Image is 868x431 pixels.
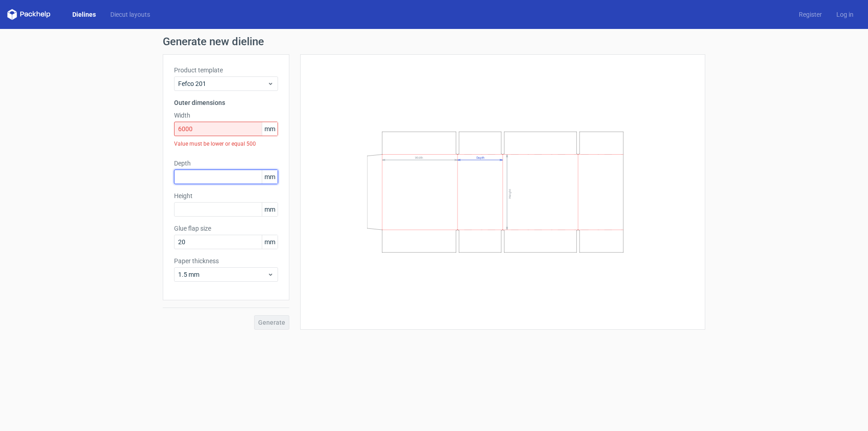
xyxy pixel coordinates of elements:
span: mm [262,122,278,136]
a: Dielines [65,10,103,19]
span: mm [262,235,278,249]
label: Width [174,111,278,120]
text: Depth [476,156,485,160]
span: mm [262,170,278,184]
label: Depth [174,159,278,168]
label: Height [174,191,278,200]
h3: Outer dimensions [174,98,278,107]
div: Value must be lower or equal 500 [174,136,278,152]
span: Fefco 201 [178,79,267,88]
a: Register [792,10,829,19]
span: 1.5 mm [178,270,267,279]
a: Diecut layouts [103,10,157,19]
label: Product template [174,66,278,75]
span: mm [262,203,278,216]
label: Glue flap size [174,224,278,233]
a: Log in [829,10,861,19]
label: Paper thickness [174,256,278,265]
text: Height [508,189,512,199]
h1: Generate new dieline [163,36,705,47]
text: Width [415,156,423,160]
